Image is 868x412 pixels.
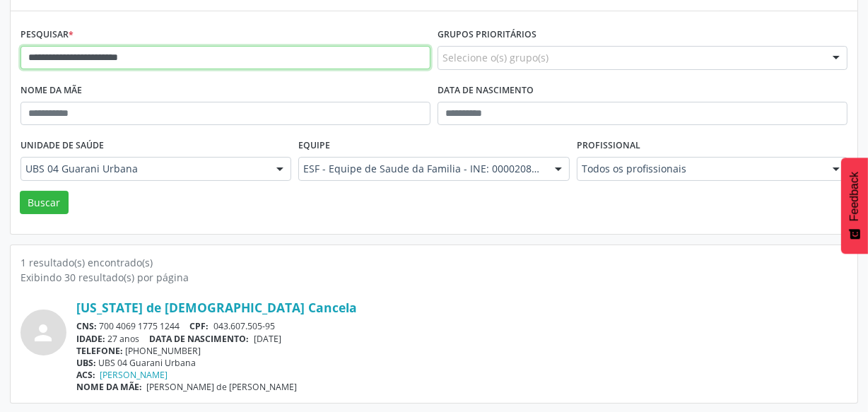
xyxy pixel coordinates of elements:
[20,255,848,270] div: 1 resultado(s) encontrado(s)
[582,162,819,176] span: Todos os profissionais
[20,24,74,46] label: Pesquisar
[76,357,848,369] div: UBS 04 Guarani Urbana
[76,333,848,345] div: 27 anos
[438,24,536,46] label: Grupos prioritários
[150,333,250,345] span: DATA DE NASCIMENTO:
[25,162,262,176] span: UBS 04 Guarani Urbana
[438,80,534,102] label: Data de nascimento
[76,333,105,345] span: IDADE:
[190,320,209,332] span: CPF:
[303,162,540,176] span: ESF - Equipe de Saude da Familia - INE: 0000208183
[841,158,868,254] button: Feedback - Mostrar pesquisa
[20,270,848,285] div: Exibindo 30 resultado(s) por página
[442,50,549,65] span: Selecione o(s) grupo(s)
[20,135,104,157] label: Unidade de saúde
[213,320,275,332] span: 043.607.505-95
[76,300,357,315] a: [US_STATE] de [DEMOGRAPHIC_DATA] Cancela
[20,191,69,215] button: Buscar
[100,369,168,381] a: [PERSON_NAME]
[577,135,640,157] label: Profissional
[76,381,142,393] span: NOME DA MÃE:
[147,381,298,393] span: [PERSON_NAME] de [PERSON_NAME]
[76,320,848,332] div: 700 4069 1775 1244
[76,369,95,381] span: ACS:
[76,320,97,332] span: CNS:
[76,345,848,357] div: [PHONE_NUMBER]
[848,172,861,221] span: Feedback
[31,320,57,346] i: person
[254,333,281,345] span: [DATE]
[298,135,330,157] label: Equipe
[76,357,96,369] span: UBS:
[76,345,123,357] span: TELEFONE:
[20,80,82,102] label: Nome da mãe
